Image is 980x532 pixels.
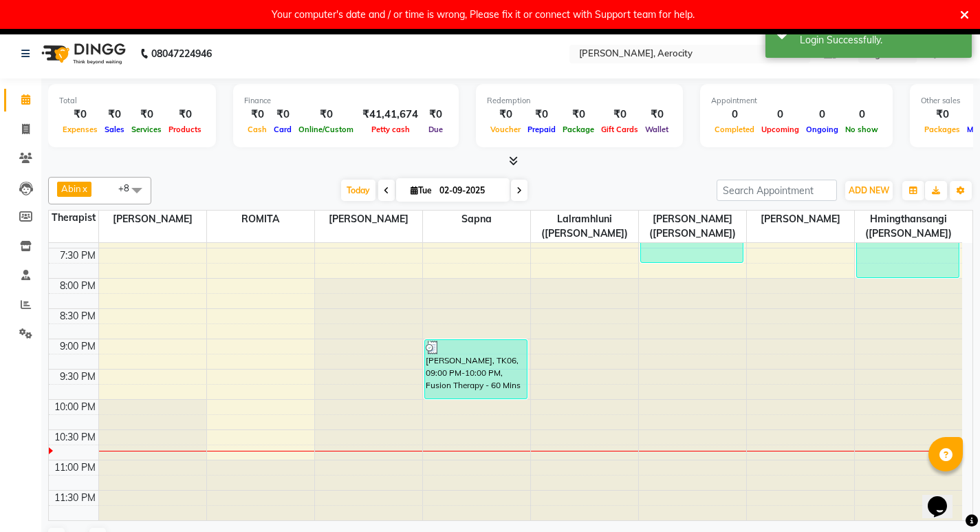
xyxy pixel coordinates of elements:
span: Packages [921,125,963,134]
div: 0 [842,107,882,123]
span: Ongoing [803,125,842,134]
div: Login Successfully. [800,33,961,47]
span: Cash [244,125,270,134]
span: [PERSON_NAME] [99,211,206,228]
div: Your computer's date and / or time is wrong, Please fix it or connect with Support team for help. [272,6,695,23]
span: Petty cash [368,125,413,134]
span: Sapna [423,211,530,228]
div: 10:30 PM [52,430,98,445]
div: [PERSON_NAME], TK06, 09:00 PM-10:00 PM, Fusion Therapy - 60 Mins [425,340,527,398]
div: 9:30 PM [57,370,98,384]
span: Completed [711,125,758,134]
div: ₹0 [244,107,270,123]
div: ₹0 [128,107,165,123]
div: ₹0 [524,107,559,123]
span: Products [165,125,205,134]
span: [PERSON_NAME] [747,211,854,228]
div: ₹0 [642,107,672,123]
span: Due [425,125,446,134]
span: [PERSON_NAME] ([PERSON_NAME]) [639,211,746,242]
b: 08047224946 [151,34,212,73]
div: ₹0 [598,107,642,123]
span: No show [842,125,882,134]
span: Services [128,125,165,134]
span: +8 [118,182,140,193]
div: 10:00 PM [52,400,98,414]
div: 8:00 PM [57,279,98,293]
div: 8:30 PM [57,309,98,323]
img: logo [35,34,129,73]
div: Redemption [487,95,672,107]
div: 9:00 PM [57,339,98,354]
div: Appointment [711,95,882,107]
span: Hmingthansangi ([PERSON_NAME]) [855,211,963,242]
span: Sales [101,125,128,134]
a: x [81,183,87,194]
div: ₹0 [559,107,598,123]
div: ₹0 [921,107,963,123]
div: ₹0 [165,107,205,123]
span: Card [270,125,295,134]
input: 2025-09-02 [435,180,504,201]
span: Package [559,125,598,134]
span: Lalramhluni ([PERSON_NAME]) [531,211,638,242]
div: Total [59,95,205,107]
span: Expenses [59,125,101,134]
span: Abin [61,183,81,194]
div: ₹0 [101,107,128,123]
div: 11:00 PM [52,460,98,475]
div: ₹0 [270,107,295,123]
span: ADD NEW [849,185,889,195]
iframe: chat widget [922,477,966,518]
button: ADD NEW [845,181,893,200]
span: ROMITA [207,211,314,228]
span: Today [341,180,375,201]
span: Voucher [487,125,524,134]
input: Search Appointment [717,180,837,201]
span: [PERSON_NAME] [315,211,422,228]
div: Finance [244,95,448,107]
span: Upcoming [758,125,803,134]
div: ₹0 [59,107,101,123]
div: 7:30 PM [57,248,98,263]
div: ₹0 [487,107,524,123]
span: Online/Custom [295,125,357,134]
div: Therapist [49,211,98,225]
div: 0 [711,107,758,123]
div: 11:30 PM [52,491,98,505]
span: Prepaid [524,125,559,134]
span: Wallet [642,125,672,134]
div: ₹0 [295,107,357,123]
span: Gift Cards [598,125,642,134]
div: 0 [803,107,842,123]
div: ₹41,41,674 [357,107,424,123]
span: Tue [407,185,435,195]
div: 0 [758,107,803,123]
div: ₹0 [424,107,448,123]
